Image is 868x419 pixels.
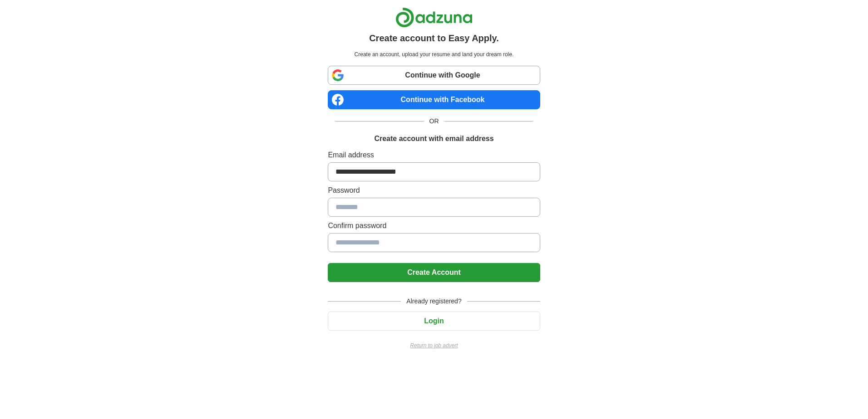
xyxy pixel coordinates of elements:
[369,31,499,45] h1: Create account to Easy Apply.
[395,7,473,28] img: Adzuna logo
[328,312,540,331] button: Login
[328,66,540,85] a: Continue with Google
[401,297,467,306] span: Already registered?
[328,150,540,161] label: Email address
[328,317,540,325] a: Login
[330,50,538,58] p: Create an account, upload your resume and land your dream role.
[424,117,444,126] span: OR
[328,263,540,282] button: Create Account
[328,90,540,109] a: Continue with Facebook
[328,220,540,231] label: Confirm password
[374,133,493,144] h1: Create account with email address
[328,185,540,196] label: Password
[328,341,540,350] a: Return to job advert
